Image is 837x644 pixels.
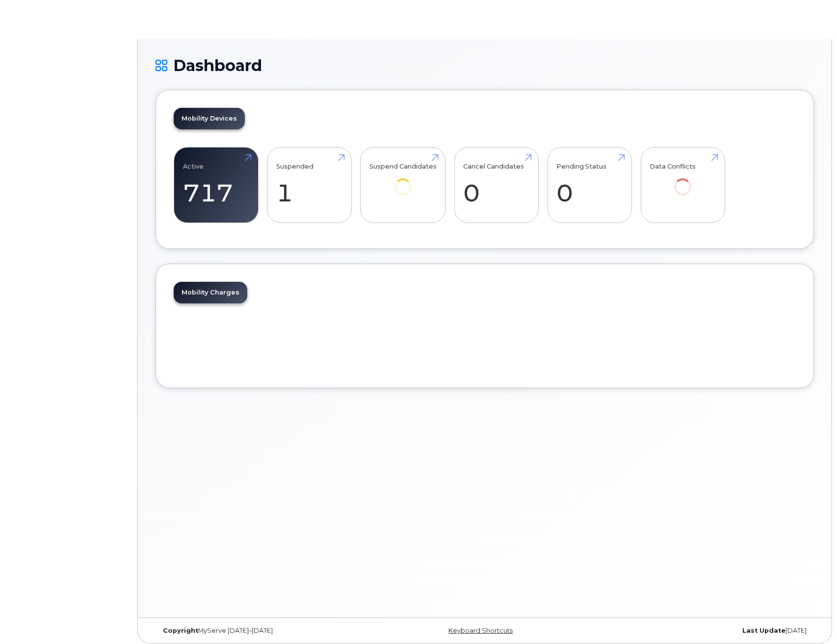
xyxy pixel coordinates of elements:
[742,627,785,634] strong: Last Update
[369,153,437,209] a: Suspend Candidates
[650,153,716,209] a: Data Conflicts
[156,627,375,635] div: MyServe [DATE]–[DATE]
[276,153,342,218] a: Suspended 1
[556,153,623,218] a: Pending Status 0
[595,627,814,635] div: [DATE]
[448,627,513,634] a: Keyboard Shortcuts
[163,627,198,634] strong: Copyright
[463,153,529,218] a: Cancel Candidates 0
[183,153,249,218] a: Active 717
[156,57,814,74] h1: Dashboard
[174,108,245,129] a: Mobility Devices
[174,282,247,303] a: Mobility Charges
